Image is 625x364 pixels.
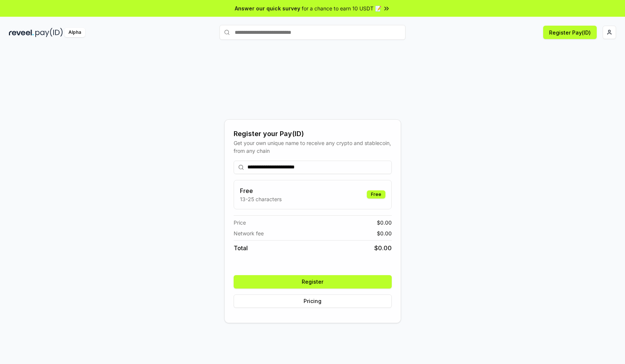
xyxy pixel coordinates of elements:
button: Register Pay(ID) [543,26,597,39]
span: $ 0.00 [377,219,392,226]
span: Network fee [234,229,264,237]
span: for a chance to earn 10 USDT 📝 [302,4,381,12]
img: pay_id [35,28,63,37]
button: Register [234,275,392,289]
div: Get your own unique name to receive any crypto and stablecoin, from any chain [234,139,392,155]
h3: Free [240,186,282,195]
div: Alpha [64,28,85,37]
div: Free [367,190,385,199]
span: $ 0.00 [374,244,392,252]
span: $ 0.00 [377,229,392,237]
div: Register your Pay(ID) [234,129,392,139]
button: Pricing [234,294,392,308]
span: Answer our quick survey [235,4,300,12]
span: Total [234,244,248,252]
img: reveel_dark [9,28,34,37]
span: Price [234,219,246,226]
p: 13-25 characters [240,195,282,203]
